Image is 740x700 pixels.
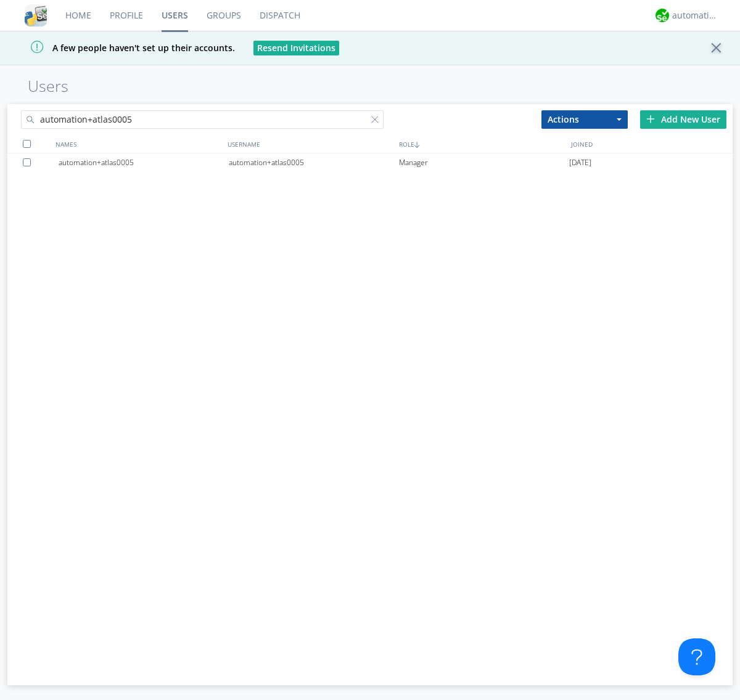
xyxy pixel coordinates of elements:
div: ROLE [396,135,568,153]
div: automation+atlas [672,9,718,22]
div: NAMES [52,135,224,153]
span: [DATE] [569,153,591,172]
img: cddb5a64eb264b2086981ab96f4c1ba7 [25,4,47,26]
div: Add New User [640,110,726,129]
input: Search users [21,110,384,129]
img: d2d01cd9b4174d08988066c6d424eccd [656,9,669,22]
div: Manager [399,153,569,172]
div: JOINED [568,135,740,153]
button: Actions [541,110,628,129]
iframe: Toggle Customer Support [678,638,715,675]
div: automation+atlas0005 [59,153,229,172]
a: automation+atlas0005automation+atlas0005Manager[DATE] [7,153,733,172]
img: plus.svg [646,115,655,123]
div: automation+atlas0005 [229,153,399,172]
span: A few people haven't set up their accounts. [9,42,235,54]
button: Resend Invitations [253,41,339,55]
div: USERNAME [224,135,397,153]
